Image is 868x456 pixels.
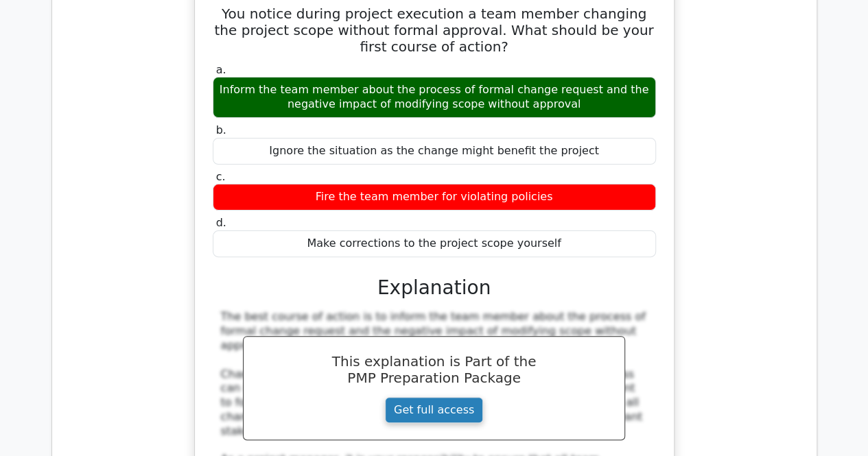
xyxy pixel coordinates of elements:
[213,138,656,165] div: Ignore the situation as the change might benefit the project
[216,123,226,136] span: b.
[385,397,483,423] a: Get full access
[213,77,656,118] div: Inform the team member about the process of formal change request and the negative impact of modi...
[216,170,226,183] span: c.
[216,216,226,229] span: d.
[213,230,656,257] div: Make corrections to the project scope yourself
[213,184,656,211] div: Fire the team member for violating policies
[216,63,226,76] span: a.
[221,276,648,300] h3: Explanation
[211,5,657,55] h5: You notice during project execution a team member changing the project scope without formal appro...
